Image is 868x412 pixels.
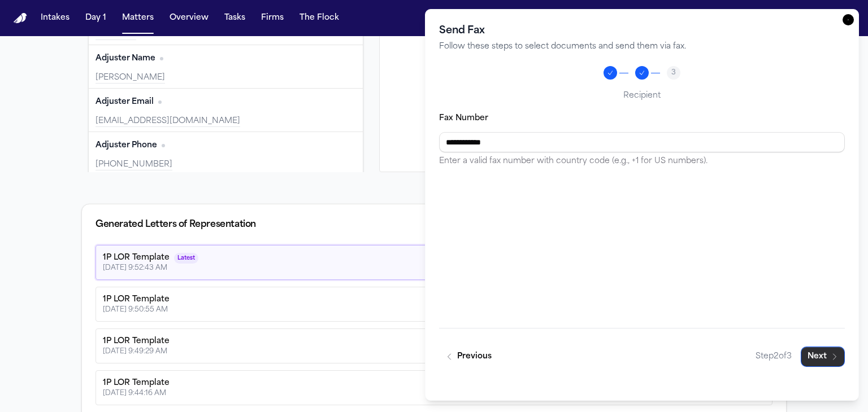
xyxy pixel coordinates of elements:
span: Recipient [623,91,661,100]
span: 3 [671,68,676,77]
label: Fax Number [439,114,488,122]
p: Enter a valid fax number with country code (e.g., +1 for US numbers). [439,155,845,168]
span: Step 2 of 3 [756,351,792,362]
nav: Progress [439,66,845,80]
button: Previous [439,347,498,367]
p: Follow these steps to select documents and send them via fax. [439,41,845,52]
h2: Send Fax [439,23,845,39]
button: Next [801,347,845,367]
